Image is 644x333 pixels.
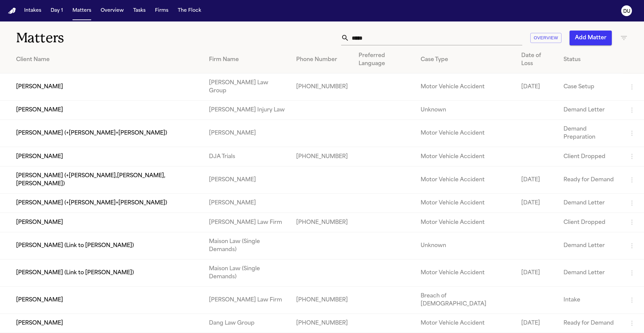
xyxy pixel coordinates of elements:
td: [PERSON_NAME] Law Group [204,74,291,101]
td: Unknown [415,232,516,259]
td: Demand Letter [558,193,623,212]
td: Motor Vehicle Accident [415,74,516,101]
td: Client Dropped [558,213,623,232]
td: Motor Vehicle Accident [415,147,516,166]
td: [PERSON_NAME] Law Firm [204,286,291,314]
td: [DATE] [516,314,558,333]
button: The Flock [175,5,204,17]
button: Add Matter [570,31,612,45]
td: Demand Letter [558,259,623,286]
td: Breach of [DEMOGRAPHIC_DATA] [415,286,516,314]
td: Ready for Demand [558,166,623,193]
a: Home [8,8,16,14]
td: [PERSON_NAME] Injury Law [204,101,291,120]
button: Matters [70,5,94,17]
td: Motor Vehicle Accident [415,314,516,333]
td: [DATE] [516,166,558,193]
td: [DATE] [516,259,558,286]
td: [PHONE_NUMBER] [291,314,353,333]
div: Case Type [421,56,511,64]
button: Firms [152,5,171,17]
div: Firm Name [209,56,285,64]
td: Ready for Demand [558,314,623,333]
td: Dang Law Group [204,314,291,333]
td: Motor Vehicle Accident [415,213,516,232]
td: Maison Law (Single Demands) [204,259,291,286]
div: Preferred Language [359,52,410,68]
td: Demand Preparation [558,120,623,147]
div: Date of Loss [521,52,553,68]
button: Overview [98,5,126,17]
td: Motor Vehicle Accident [415,193,516,212]
td: [PHONE_NUMBER] [291,286,353,314]
td: Demand Letter [558,232,623,259]
td: [DATE] [516,74,558,101]
td: Unknown [415,101,516,120]
td: Client Dropped [558,147,623,166]
button: Intakes [21,5,44,17]
div: Status [563,56,617,64]
td: Case Setup [558,74,623,101]
td: DJA Trials [204,147,291,166]
td: Motor Vehicle Accident [415,166,516,193]
td: [PERSON_NAME] Law Firm [204,213,291,232]
td: Motor Vehicle Accident [415,120,516,147]
td: [PHONE_NUMBER] [291,74,353,101]
td: Demand Letter [558,101,623,120]
td: [PHONE_NUMBER] [291,147,353,166]
td: [PERSON_NAME] [204,166,291,193]
h1: Matters [16,30,194,46]
button: Tasks [130,5,148,17]
button: Overview [530,33,561,43]
td: Intake [558,286,623,314]
td: [DATE] [516,193,558,212]
td: Maison Law (Single Demands) [204,232,291,259]
img: Finch Logo [8,8,16,14]
td: Motor Vehicle Accident [415,259,516,286]
div: Client Name [16,56,198,64]
div: Phone Number [296,56,348,64]
td: [PERSON_NAME] [204,120,291,147]
td: [PHONE_NUMBER] [291,213,353,232]
td: [PERSON_NAME] [204,193,291,212]
button: Day 1 [48,5,66,17]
